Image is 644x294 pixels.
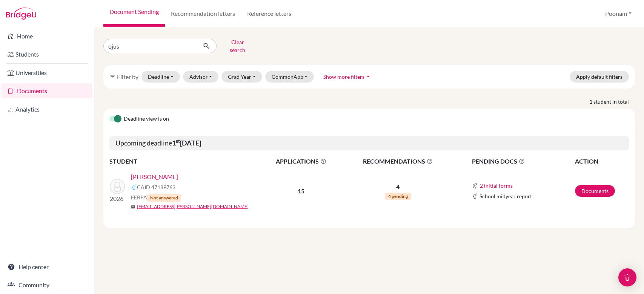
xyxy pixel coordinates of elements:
[2,29,92,44] a: Home
[265,71,314,83] button: CommonApp
[2,259,92,274] a: Help center
[618,268,636,286] div: Open Intercom Messenger
[323,73,364,80] span: Show more filters
[342,157,453,166] span: RECOMMENDATIONS
[147,194,181,202] span: Not answered
[109,73,115,80] i: filter_list
[472,157,574,166] span: PENDING DOCS
[472,183,478,189] img: Common App logo
[602,6,635,21] button: Poonam
[298,187,304,194] b: 15
[110,179,125,194] img: Mehndiratta, Ojus
[317,71,378,83] button: Show more filtersarrow_drop_up
[221,71,262,83] button: Grad Year
[131,205,135,209] span: mail
[137,203,249,210] a: [EMAIL_ADDRESS][PERSON_NAME][DOMAIN_NAME]
[2,65,92,80] a: Universities
[575,185,615,197] a: Documents
[172,139,201,147] b: 1 [DATE]
[109,156,260,166] th: STUDENT
[117,73,138,80] span: Filter by
[2,47,92,62] a: Students
[110,194,125,203] p: 2026
[2,102,92,117] a: Analytics
[141,71,180,83] button: Deadline
[593,98,635,106] span: student in total
[109,136,629,150] h5: Upcoming deadline
[131,172,178,181] a: [PERSON_NAME]
[480,192,532,200] span: School midyear report
[131,184,137,190] img: Common App logo
[217,36,258,56] button: Clear search
[103,39,197,53] input: Find student by name...
[575,156,629,166] th: ACTION
[480,181,513,190] button: 2 initial forms
[124,115,169,124] span: Deadline view is on
[472,193,478,199] img: Common App logo
[2,277,92,292] a: Community
[385,193,411,200] span: 4 pending
[131,193,181,202] span: FERPA
[176,138,180,144] sup: st
[342,182,453,191] p: 4
[364,73,372,80] i: arrow_drop_up
[570,71,629,83] button: Apply default filters
[589,98,593,106] strong: 1
[261,157,341,166] span: APPLICATIONS
[183,71,219,83] button: Advisor
[2,83,92,98] a: Documents
[6,8,36,20] img: Bridge-U
[137,183,175,191] span: CAID 47189763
